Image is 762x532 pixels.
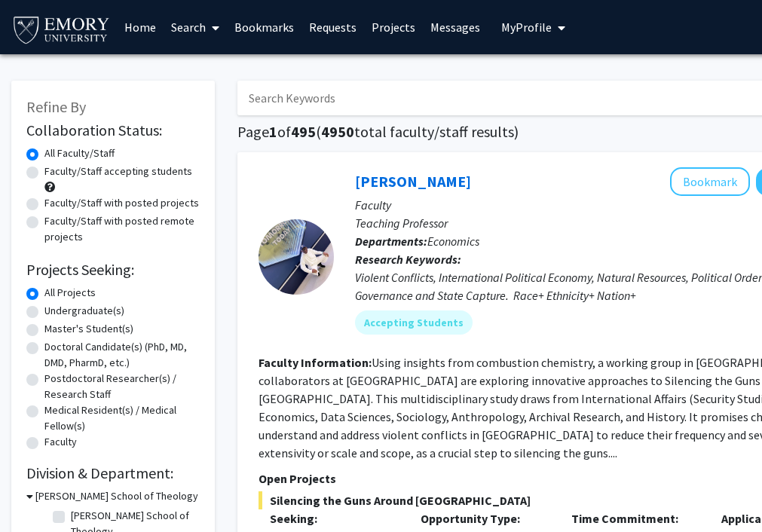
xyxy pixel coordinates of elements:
label: All Projects [44,285,96,301]
label: Undergraduate(s) [44,303,124,319]
span: My Profile [501,20,552,35]
mat-chip: Accepting Students [355,310,473,335]
label: Doctoral Candidate(s) (PhD, MD, DMD, PharmD, etc.) [44,339,200,371]
h2: Collaboration Status: [26,121,200,139]
label: Faculty/Staff with posted remote projects [44,213,200,245]
button: Add Melvin Ayogu to Bookmarks [670,167,750,196]
a: Bookmarks [227,1,301,54]
span: Economics [427,234,479,249]
h2: Division & Department: [26,464,200,482]
a: Requests [301,1,364,54]
a: Search [164,1,227,54]
h2: Projects Seeking: [26,261,200,279]
a: [PERSON_NAME] [355,172,471,191]
a: Home [117,1,164,54]
p: Opportunity Type: [421,509,549,527]
img: Emory University Logo [11,12,112,46]
b: Faculty Information: [259,355,372,370]
b: Research Keywords: [355,252,461,267]
span: 1 [269,122,277,141]
h3: [PERSON_NAME] School of Theology [35,488,198,504]
label: Faculty/Staff with posted projects [44,195,199,211]
b: Departments: [355,234,427,249]
p: Time Commitment: [571,509,699,527]
span: 495 [291,122,316,141]
span: Refine By [26,97,86,116]
label: Faculty/Staff accepting students [44,164,192,179]
label: All Faculty/Staff [44,145,115,161]
label: Faculty [44,434,77,450]
span: 4950 [321,122,354,141]
label: Medical Resident(s) / Medical Fellow(s) [44,402,200,434]
label: Postdoctoral Researcher(s) / Research Staff [44,371,200,402]
a: Projects [364,1,423,54]
a: Messages [423,1,488,54]
p: Seeking: [270,509,398,527]
iframe: Chat [11,464,64,521]
label: Master's Student(s) [44,321,133,337]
